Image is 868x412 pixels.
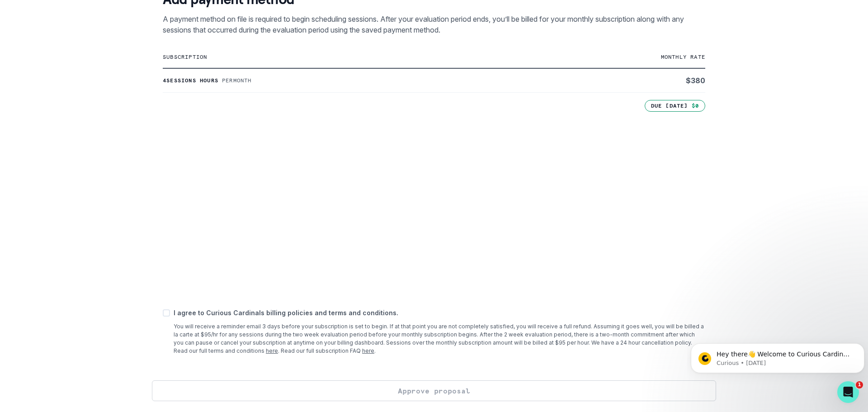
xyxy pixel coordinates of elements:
[152,380,716,401] button: Approve proposal
[163,14,705,35] p: A payment method on file is required to begin scheduling sessions. After your evaluation period e...
[174,308,705,317] p: I agree to Curious Cardinals billing policies and terms and conditions.
[524,68,705,93] td: $ 380
[651,102,688,109] p: Due [DATE]
[163,53,524,61] p: subscription
[222,77,252,84] p: Per month
[362,347,374,354] a: here
[856,381,863,388] span: 1
[161,110,707,295] iframe: Secure payment input frame
[266,347,278,354] a: here
[837,381,859,403] iframe: Intercom live chat
[524,53,705,61] p: monthly rate
[692,102,699,109] p: $0
[687,324,868,388] iframe: Intercom notifications message
[163,77,218,84] p: 4 sessions hours
[174,322,705,355] p: You will receive a reminder email 3 days before your subscription is set to begin. If at that poi...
